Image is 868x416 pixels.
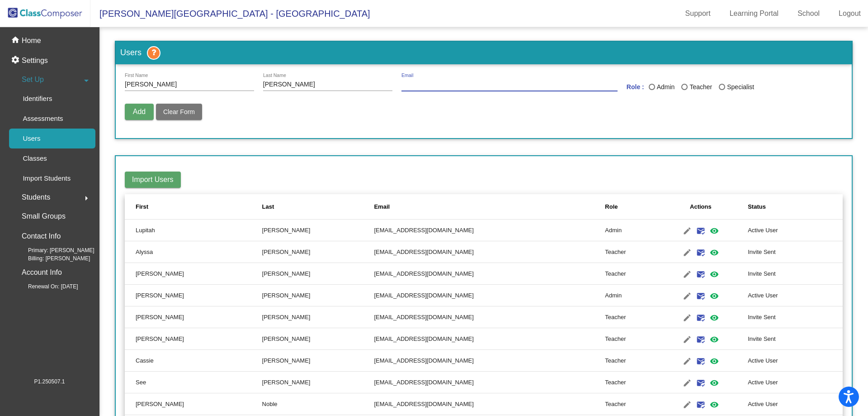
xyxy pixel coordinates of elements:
[748,241,843,263] td: Invite Sent
[605,220,653,241] td: Admin
[709,334,720,345] mat-icon: visibility
[682,356,693,367] mat-icon: edit
[695,247,706,258] mat-icon: mark_email_read
[725,82,754,92] div: Specialist
[605,202,653,211] div: Role
[262,285,374,306] td: [PERSON_NAME]
[695,225,706,236] mat-icon: mark_email_read
[709,399,720,410] mat-icon: visibility
[605,306,653,328] td: Teacher
[748,350,843,372] td: Active User
[22,266,62,279] p: Account Info
[125,81,254,88] input: First Name
[695,399,706,410] mat-icon: mark_email_read
[374,241,605,263] td: [EMAIL_ADDRESS][DOMAIN_NAME]
[22,35,41,46] p: Home
[262,263,374,285] td: [PERSON_NAME]
[709,312,720,323] mat-icon: visibility
[605,202,618,211] div: Role
[262,241,374,263] td: [PERSON_NAME]
[262,202,274,211] div: Last
[605,372,653,393] td: Teacher
[748,202,766,211] div: Status
[790,6,827,21] a: School
[709,225,720,236] mat-icon: visibility
[748,285,843,306] td: Active User
[682,378,693,388] mat-icon: edit
[605,328,653,350] td: Teacher
[748,328,843,350] td: Invite Sent
[23,153,47,164] p: Classes
[627,82,644,95] mat-label: Role :
[14,282,78,291] span: Renewal On: [DATE]
[262,202,374,211] div: Last
[374,328,605,350] td: [EMAIL_ADDRESS][DOMAIN_NAME]
[605,393,653,415] td: Teacher
[262,393,374,415] td: Noble
[831,6,868,21] a: Logout
[374,202,390,211] div: Email
[116,42,852,64] h3: Users
[90,6,370,21] span: [PERSON_NAME][GEOGRAPHIC_DATA] - [GEOGRAPHIC_DATA]
[695,334,706,345] mat-icon: mark_email_read
[649,82,761,95] mat-radio-group: Last Name
[748,372,843,393] td: Active User
[605,241,653,263] td: Teacher
[125,372,262,393] td: See
[125,328,262,350] td: [PERSON_NAME]
[748,202,832,211] div: Status
[125,104,154,120] button: Add
[125,241,262,263] td: Alyssa
[125,220,262,241] td: Lupitah
[262,372,374,393] td: [PERSON_NAME]
[374,350,605,372] td: [EMAIL_ADDRESS][DOMAIN_NAME]
[11,55,22,66] mat-icon: settings
[374,202,605,211] div: Email
[156,104,202,120] button: Clear Form
[695,378,706,388] mat-icon: mark_email_read
[682,269,693,280] mat-icon: edit
[605,350,653,372] td: Teacher
[695,269,706,280] mat-icon: mark_email_read
[23,93,52,104] p: Identifiers
[22,55,48,66] p: Settings
[136,202,262,211] div: First
[125,393,262,415] td: [PERSON_NAME]
[374,263,605,285] td: [EMAIL_ADDRESS][DOMAIN_NAME]
[678,6,718,21] a: Support
[682,247,693,258] mat-icon: edit
[374,306,605,328] td: [EMAIL_ADDRESS][DOMAIN_NAME]
[748,220,843,241] td: Active User
[401,81,618,88] input: E Mail
[682,291,693,301] mat-icon: edit
[11,35,22,46] mat-icon: home
[125,285,262,306] td: [PERSON_NAME]
[163,108,195,115] span: Clear Form
[709,291,720,301] mat-icon: visibility
[136,202,148,211] div: First
[132,176,174,183] span: Import Users
[22,73,44,86] span: Set Up
[748,263,843,285] td: Invite Sent
[81,75,92,86] mat-icon: arrow_drop_down
[709,269,720,280] mat-icon: visibility
[262,220,374,241] td: [PERSON_NAME]
[695,291,706,301] mat-icon: mark_email_read
[262,306,374,328] td: [PERSON_NAME]
[682,225,693,236] mat-icon: edit
[23,133,40,144] p: Users
[125,172,181,188] button: Import Users
[709,247,720,258] mat-icon: visibility
[748,306,843,328] td: Invite Sent
[374,372,605,393] td: [EMAIL_ADDRESS][DOMAIN_NAME]
[81,193,92,204] mat-icon: arrow_right
[682,399,693,410] mat-icon: edit
[682,312,693,323] mat-icon: edit
[133,108,146,115] span: Add
[655,82,675,92] div: Admin
[688,82,712,92] div: Teacher
[14,254,90,263] span: Billing: [PERSON_NAME]
[22,191,50,204] span: Students
[695,356,706,367] mat-icon: mark_email_read
[125,306,262,328] td: [PERSON_NAME]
